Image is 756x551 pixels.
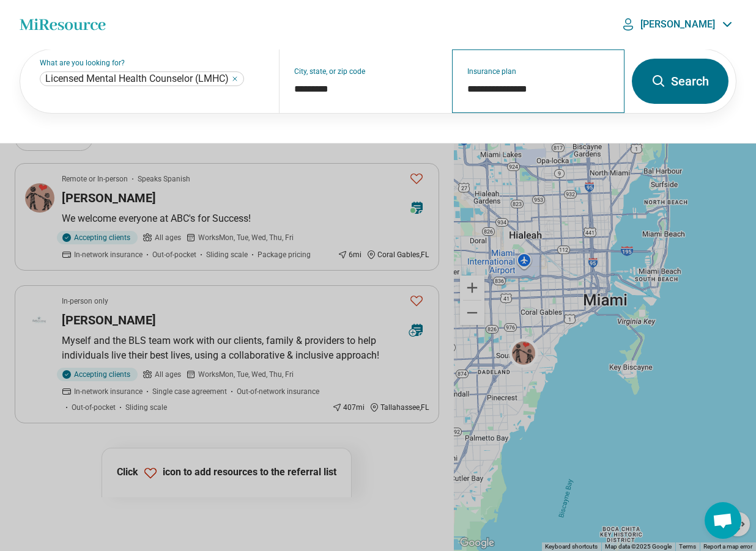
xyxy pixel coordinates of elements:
label: What are you looking for? [40,59,264,67]
div: Open chat [705,502,741,539]
span: Licensed Mental Health Counselor (LMHC) [45,73,229,85]
button: Licensed Mental Health Counselor (LMHC) [231,75,239,82]
p: [PERSON_NAME] [640,18,715,31]
div: Licensed Mental Health Counselor (LMHC) [40,71,244,86]
button: Search [632,59,728,104]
